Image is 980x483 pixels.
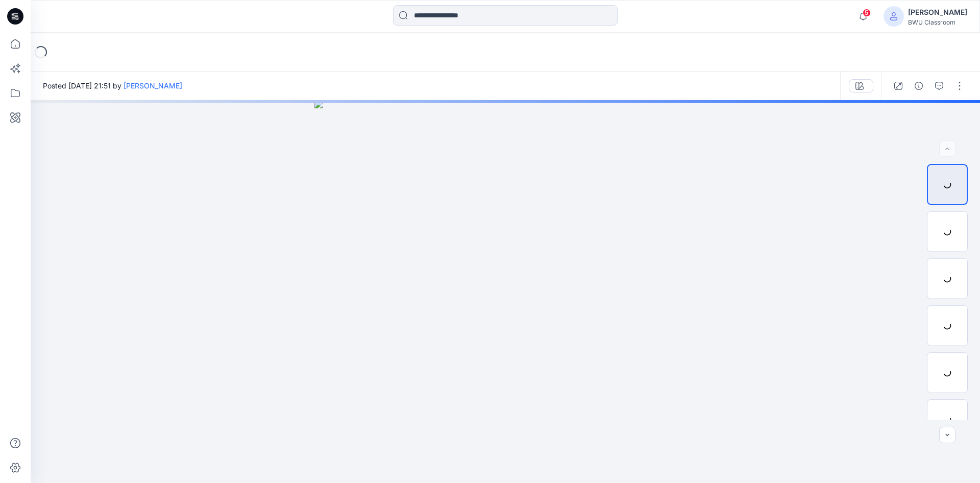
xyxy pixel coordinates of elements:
[890,12,898,20] svg: avatar
[908,18,967,26] div: BWU Classroom
[911,78,927,94] button: Details
[124,81,182,90] a: [PERSON_NAME]
[863,9,871,17] span: 5
[908,6,967,18] div: [PERSON_NAME]
[43,80,182,91] span: Posted [DATE] 21:51 by
[314,100,697,483] img: eyJhbGciOiJIUzI1NiIsImtpZCI6IjAiLCJzbHQiOiJzZXMiLCJ0eXAiOiJKV1QifQ.eyJkYXRhIjp7InR5cGUiOiJzdG9yYW...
